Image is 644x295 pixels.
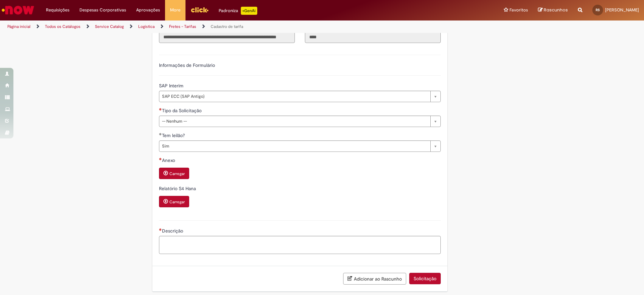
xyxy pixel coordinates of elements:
span: -- Nenhum -- [162,116,427,127]
span: Necessários [159,158,162,160]
img: click_logo_yellow_360x200.png [191,5,209,15]
button: Adicionar ao Rascunho [343,273,406,285]
ul: Trilhas de página [5,20,424,33]
label: Informações de Formulário [159,62,215,68]
span: Aprovações [136,7,160,13]
input: Título [159,32,295,43]
button: Carregar anexo de Anexo Required [159,168,189,179]
button: Solicitação [409,273,441,284]
span: Necessários [159,108,162,111]
span: Necessários [159,228,162,231]
span: Favoritos [509,7,528,13]
span: Sim [162,141,427,152]
span: SAP ECC (SAP Antigo) [162,91,427,102]
span: [PERSON_NAME] [605,7,639,13]
span: Tipo da Solicitação [162,108,203,114]
span: Despesas Corporativas [79,7,126,13]
a: Página inicial [7,24,31,29]
span: Obrigatório Preenchido [159,133,162,135]
input: Código da Unidade [305,32,441,43]
span: SAP Interim [159,83,185,89]
span: Tem leilão? [162,132,186,138]
button: Carregar anexo de Relatório S4 Hana [159,196,189,207]
div: Padroniza [219,7,257,15]
a: Cadastro de tarifa [211,24,243,29]
span: Anexo [162,157,176,163]
p: +GenAi [241,7,257,15]
a: Fretes - Tarifas [169,24,196,29]
span: Rascunhos [544,7,568,13]
span: Relatório S4 Hana [159,185,197,192]
a: Todos os Catálogos [45,24,80,29]
span: RS [596,8,600,12]
span: Requisições [46,7,69,13]
small: Carregar [169,171,185,176]
img: ServiceNow [1,3,35,17]
span: Descrição [162,228,184,234]
small: Carregar [169,199,185,205]
a: Rascunhos [538,7,568,13]
a: Service Catalog [95,24,124,29]
textarea: Descrição [159,236,441,254]
span: More [170,7,180,13]
a: Logistica [138,24,155,29]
